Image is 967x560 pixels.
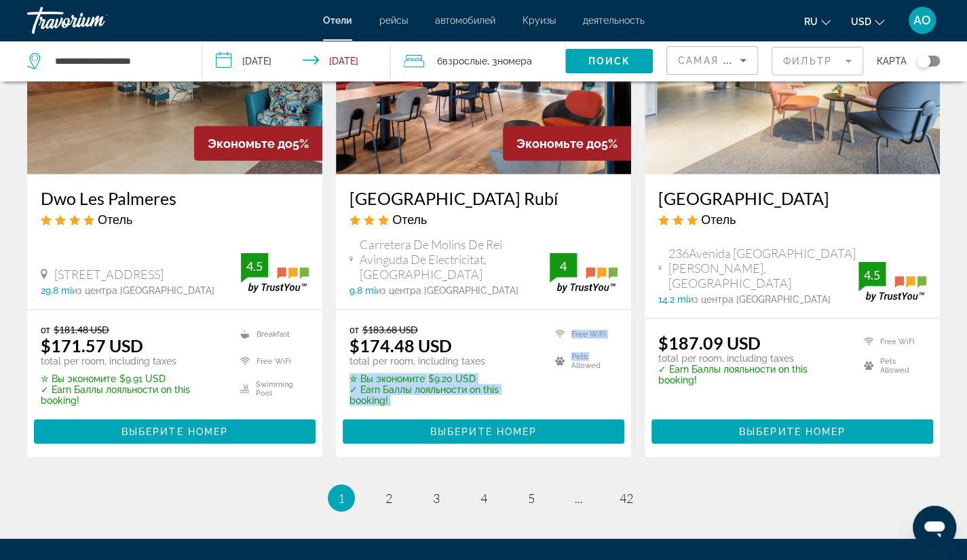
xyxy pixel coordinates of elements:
span: от [349,324,359,335]
a: рейсы [379,15,408,26]
span: 29.8 mi [41,285,72,296]
span: 4 [480,491,487,506]
span: ru [804,16,818,27]
span: карта [877,52,907,71]
a: Выберите номер [651,422,933,437]
a: Отели [323,15,352,26]
ins: $171.57 USD [41,335,143,356]
del: $181.48 USD [54,324,109,335]
span: номера [497,56,531,67]
span: от [41,324,50,335]
iframe: Кнопка запуска окна обмена сообщениями [913,506,956,549]
mat-select: Sort by [678,52,746,69]
span: AO [913,14,931,27]
span: 42 [620,491,633,506]
button: Change language [804,12,831,31]
span: Отель [98,212,132,227]
span: [STREET_ADDRESS] [54,267,164,282]
span: Отель [392,212,427,227]
del: $183.68 USD [362,324,418,335]
ins: $174.48 USD [349,335,452,356]
p: total per room, including taxes [41,356,223,367]
div: 3 star Hotel [658,212,926,227]
span: 14.2 mi [658,294,688,305]
ins: $187.09 USD [658,333,761,353]
li: Swimming Pool [233,379,309,399]
p: ✓ Earn Баллы лояльности on this booking! [658,364,847,386]
p: ✓ Earn Баллы лояльности on this booking! [349,384,538,406]
img: trustyou-badge.svg [241,253,309,293]
div: 4 [550,258,577,274]
span: Carretera De Molins De Rei Avinguda De Electricitat, [GEOGRAPHIC_DATA] [360,237,550,282]
span: из центра [GEOGRAPHIC_DATA] [688,294,831,305]
button: Выберите номер [651,419,933,444]
span: , 3 [487,52,531,71]
img: trustyou-badge.svg [858,262,926,302]
span: Экономьте до [516,136,601,151]
span: 6 [436,52,487,71]
p: total per room, including taxes [349,356,538,367]
div: 3 star Hotel [349,212,618,227]
span: USD [851,16,871,27]
span: 2 [385,491,392,506]
span: 9.8 mi [349,285,376,296]
button: Travelers: 6 adults, 0 children [390,41,565,81]
li: Pets Allowed [857,357,926,375]
span: ... [575,491,583,506]
div: 4.5 [241,258,268,274]
button: Поиск [565,49,653,73]
div: 4.5 [858,267,886,283]
span: 3 [433,491,440,506]
span: 236Avenida [GEOGRAPHIC_DATA][PERSON_NAME], [GEOGRAPHIC_DATA] [668,246,858,291]
span: ✮ Вы экономите [349,373,425,384]
span: ✮ Вы экономите [41,373,116,384]
button: Filter [772,46,863,76]
li: Breakfast [233,324,309,344]
span: Взрослые [442,56,487,67]
p: ✓ Earn Баллы лояльности on this booking! [41,384,223,406]
div: 5% [503,126,631,161]
li: Pets Allowed [548,351,618,371]
a: Travorium [27,3,163,38]
div: 4 star Hotel [41,212,309,227]
span: 5 [528,491,535,506]
span: из центра [GEOGRAPHIC_DATA] [376,285,518,296]
a: автомобилей [435,15,495,26]
button: Выберите номер [343,419,624,444]
li: Free WiFi [548,324,618,344]
p: $9.20 USD [349,373,538,384]
nav: Pagination [27,485,940,512]
span: Выберите номер [430,426,537,437]
span: Самая низкая цена [678,55,804,66]
button: User Menu [905,6,940,35]
p: total per room, including taxes [658,353,847,364]
div: 5% [194,126,322,161]
button: Change currency [851,12,884,31]
a: [GEOGRAPHIC_DATA] [658,188,926,208]
button: Toggle map [907,55,940,67]
a: деятельность [583,15,645,26]
span: Поиск [588,56,630,67]
span: Экономьте до [208,136,292,151]
span: Выберите номер [121,426,228,437]
a: [GEOGRAPHIC_DATA] Rubí [349,188,618,208]
span: Отель [701,212,736,227]
li: Free WiFi [233,351,309,371]
button: Check-in date: Oct 9, 2025 Check-out date: Oct 11, 2025 [202,41,391,81]
span: из центра [GEOGRAPHIC_DATA] [72,285,214,296]
a: Dwo Les Palmeres [41,188,309,208]
p: $9.91 USD [41,373,223,384]
a: Выберите номер [343,422,624,437]
a: Круизы [523,15,556,26]
a: Выберите номер [34,422,316,437]
button: Выберите номер [34,419,316,444]
li: Free WiFi [857,333,926,350]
